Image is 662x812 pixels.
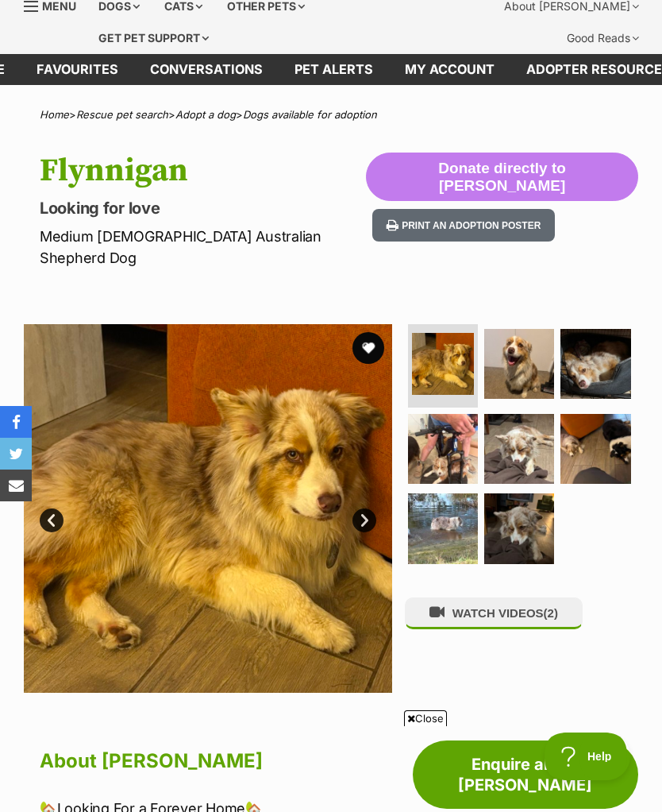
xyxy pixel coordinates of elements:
[408,414,478,484] img: Photo of Flynnigan
[24,324,392,693] img: Photo of Flynnigan
[405,597,583,628] button: WATCH VIDEOS(2)
[40,197,366,219] p: Looking for love
[484,329,554,399] img: Photo of Flynnigan
[389,54,510,85] a: My account
[175,108,236,121] a: Adopt a dog
[279,54,389,85] a: Pet alerts
[42,733,620,804] iframe: Advertisement
[560,414,630,484] img: Photo of Flynnigan
[484,493,554,563] img: Photo of Flynnigan
[408,493,478,563] img: Photo of Flynnigan
[556,22,650,54] div: Good Reads
[352,508,376,532] a: Next
[243,108,377,121] a: Dogs available for adoption
[545,733,630,780] iframe: Help Scout Beacon - Open
[404,710,447,726] span: Close
[21,54,134,85] a: Favourites
[40,153,366,189] h1: Flynnigan
[372,209,555,242] button: Print an adoption poster
[76,108,168,121] a: Rescue pet search
[366,153,638,202] button: Donate directly to [PERSON_NAME]
[352,332,384,364] button: favourite
[412,333,474,395] img: Photo of Flynnigan
[87,22,220,54] div: Get pet support
[544,606,558,620] span: (2)
[40,744,392,779] h2: About [PERSON_NAME]
[40,226,366,269] p: Medium [DEMOGRAPHIC_DATA] Australian Shepherd Dog
[484,414,554,484] img: Photo of Flynnigan
[40,108,69,121] a: Home
[560,329,630,399] img: Photo of Flynnigan
[134,54,279,85] a: conversations
[40,508,64,532] a: Prev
